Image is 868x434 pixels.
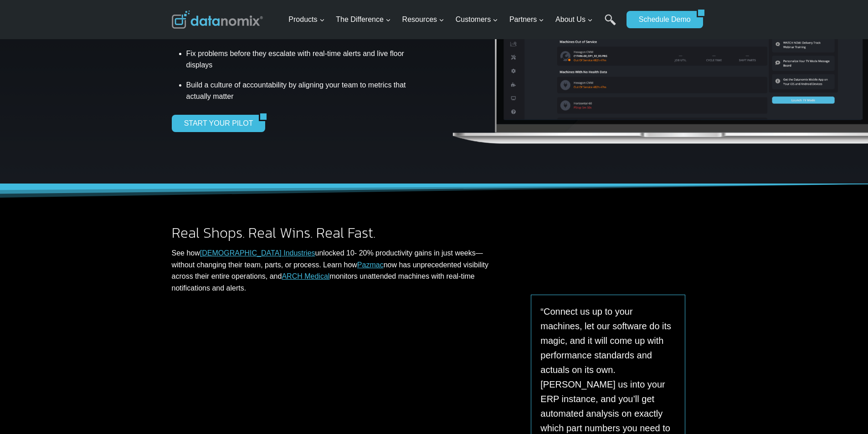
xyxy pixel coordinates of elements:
[357,261,384,269] a: Pazmac
[627,11,697,28] a: Schedule Demo
[509,14,544,26] span: Partners
[555,14,593,26] span: About Us
[172,225,506,240] h2: Real Shops. Real Wins. Real Fast.
[605,14,616,35] a: Search
[285,5,622,35] nav: Primary Navigation
[288,14,324,26] span: Products
[456,14,498,26] span: Customers
[200,249,315,257] a: [DEMOGRAPHIC_DATA] Industries
[172,115,259,132] a: START YOUR PILOT
[282,272,329,280] a: ARCH Medical
[186,76,412,106] li: Build a culture of accountability by aligning your team to metrics that actually matter
[186,43,412,76] li: Fix problems before they escalate with real-time alerts and live floor displays
[402,14,444,26] span: Resources
[172,10,263,29] img: Datanomix
[336,14,391,26] span: The Difference
[172,247,506,294] p: See how unlocked 10- 20% productivity gains in just weeks—without changing their team, parts, or ...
